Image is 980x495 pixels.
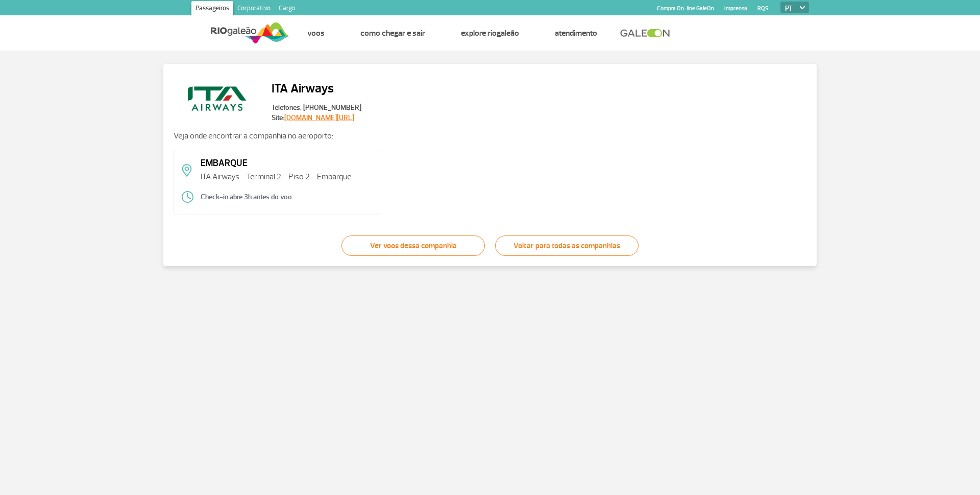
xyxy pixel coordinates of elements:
[191,1,233,17] a: Passageiros
[272,113,361,123] span: Site:
[555,28,597,38] a: Atendimento
[284,113,354,122] a: [DOMAIN_NAME][URL]
[307,28,325,38] a: Voos
[201,156,372,171] span: EMBARQUE
[657,5,714,12] a: Compra On-line GaleOn
[341,235,485,256] a: Ver voos dessa companhia
[495,235,639,256] a: Voltar para todas as companhias
[174,74,261,123] img: ITA Airways
[174,130,806,142] p: Veja onde encontrar a companhia no aeroporto:
[757,5,769,12] a: RQS
[201,192,292,202] span: Check-in abre 3h antes do voo
[233,1,275,17] a: Corporativo
[275,1,299,17] a: Cargo
[724,5,747,12] a: Imprensa
[272,75,361,103] h2: ITA Airways
[272,103,361,113] span: Telefones: [PHONE_NUMBER]
[461,28,519,38] a: Explore RIOgaleão
[360,28,425,38] a: Como chegar e sair
[201,171,372,182] p: ITA Airways - Terminal 2 - Piso 2 - Embarque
